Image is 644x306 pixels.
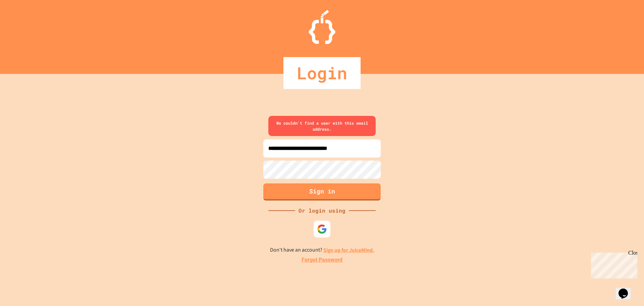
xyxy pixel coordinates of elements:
[295,207,349,215] div: Or login using
[268,116,376,136] div: We couldn't find a user with this email address.
[588,250,637,278] iframe: chat widget
[283,57,361,89] div: Login
[323,247,374,254] a: Sign up for JuiceMind.
[616,279,637,299] iframe: chat widget
[263,183,381,201] button: Sign in
[302,256,342,264] a: Forgot Password
[317,224,327,234] img: google-icon.svg
[3,3,46,43] div: Chat with us now!Close
[309,10,335,44] img: Logo.svg
[270,246,374,254] p: Don't have an account?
